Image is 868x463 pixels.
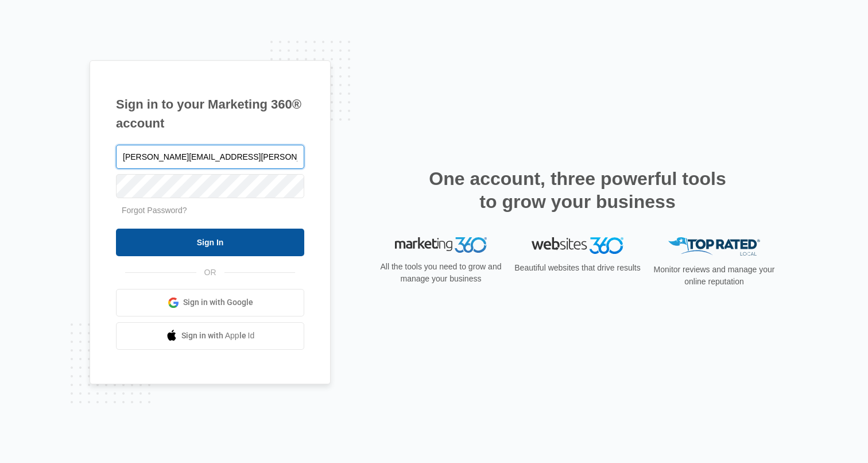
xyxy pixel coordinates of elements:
[668,237,760,256] img: Top Rated Local
[183,296,253,308] span: Sign in with Google
[395,237,487,253] img: Marketing 360
[116,229,304,256] input: Sign In
[425,167,730,213] h2: One account, three powerful tools to grow your business
[196,267,224,279] span: OR
[181,330,255,342] span: Sign in with Apple Id
[513,262,642,274] p: Beautiful websites that drive results
[116,289,304,317] a: Sign in with Google
[116,145,304,169] input: Email
[650,264,778,288] p: Monitor reviews and manage your online reputation
[116,95,304,133] h1: Sign in to your Marketing 360® account
[122,206,187,215] a: Forgot Password?
[377,261,505,285] p: All the tools you need to grow and manage your business
[116,322,304,350] a: Sign in with Apple Id
[532,237,623,254] img: Websites 360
